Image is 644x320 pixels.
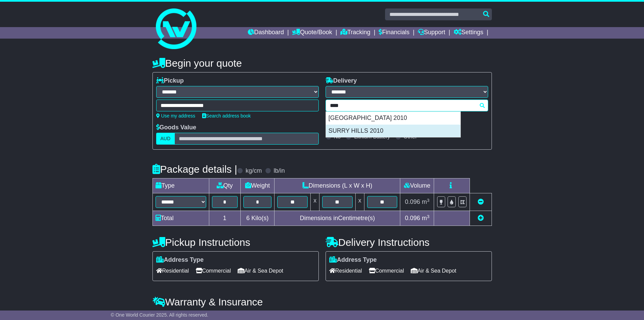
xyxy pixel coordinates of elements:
span: Commercial [369,265,404,276]
label: Pickup [156,77,184,85]
a: Settings [454,27,483,39]
span: Commercial [196,265,231,276]
a: Quote/Book [292,27,332,39]
a: Search address book [202,113,251,119]
span: 0.096 [405,198,420,205]
label: kg/cm [245,167,262,175]
a: Support [418,27,445,39]
a: Dashboard [248,27,284,39]
sup: 3 [427,214,430,219]
span: 6 [246,215,249,221]
td: Dimensions (L x W x H) [275,178,400,193]
label: Address Type [156,256,204,264]
label: AUD [156,133,175,145]
span: Air & Sea Depot [411,265,456,276]
td: Volume [400,178,434,193]
td: Total [152,211,209,226]
sup: 3 [427,198,430,203]
a: Tracking [340,27,370,39]
label: Delivery [326,77,357,85]
span: Air & Sea Depot [238,265,283,276]
span: 0.096 [405,215,420,221]
td: x [311,193,319,211]
td: Dimensions in Centimetre(s) [275,211,400,226]
td: Kilo(s) [240,211,275,226]
td: Weight [240,178,275,193]
div: [GEOGRAPHIC_DATA] 2010 [326,112,460,125]
h4: Delivery Instructions [326,237,492,248]
span: m [422,215,430,221]
span: m [422,198,430,205]
td: x [355,193,364,211]
h4: Pickup Instructions [152,237,319,248]
td: Type [152,178,209,193]
a: Financials [379,27,409,39]
span: Residential [156,265,189,276]
span: © One World Courier 2025. All rights reserved. [111,312,209,318]
td: 1 [209,211,240,226]
label: lb/in [273,167,285,175]
label: Address Type [329,256,377,264]
h4: Warranty & Insurance [152,296,492,307]
a: Remove this item [478,198,484,205]
span: Residential [329,265,362,276]
td: Qty [209,178,240,193]
a: Use my address [156,113,195,119]
h4: Begin your quote [152,58,492,69]
h4: Package details | [152,164,237,175]
div: SURRY HILLS 2010 [326,125,460,137]
a: Add new item [478,215,484,221]
label: Goods Value [156,124,196,131]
